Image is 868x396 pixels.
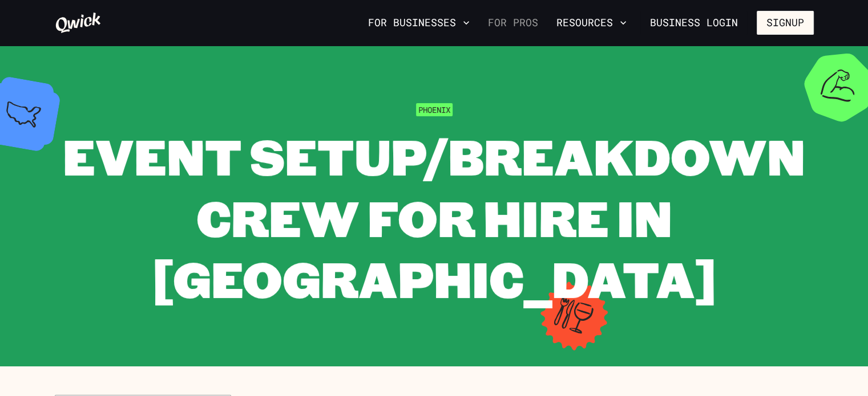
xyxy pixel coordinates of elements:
[640,11,748,35] a: Business Login
[416,103,453,116] span: Phoenix
[757,11,814,35] button: Signup
[364,13,474,32] button: For Businesses
[552,13,631,32] button: Resources
[63,123,805,311] span: Event Setup/Breakdown Crew for Hire in [GEOGRAPHIC_DATA]
[483,13,543,32] a: For Pros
